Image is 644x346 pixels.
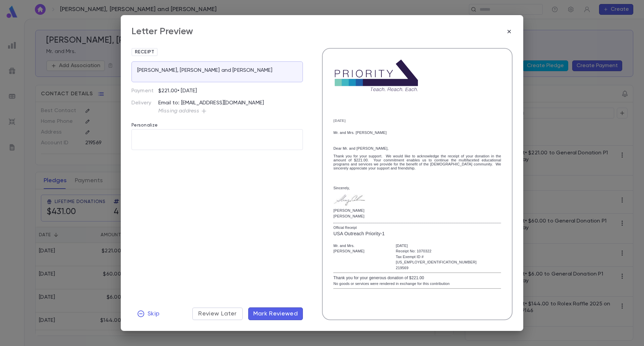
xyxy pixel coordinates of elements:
[333,131,501,135] div: Mr. and Mrs. [PERSON_NAME]
[148,310,159,317] span: Skip
[131,26,193,37] div: Letter Preview
[333,281,501,287] div: No goods or services were rendered in exchange for this contribution
[396,254,501,265] div: Tax Exempt ID #[US_EMPLOYER_IDENTIFICATION_NUMBER]
[396,248,501,254] div: Receipt No: 1070322
[333,194,366,206] img: RSC Signature COLOR tiny.jpg
[137,67,272,74] p: [PERSON_NAME], [PERSON_NAME] and [PERSON_NAME]
[132,49,157,55] span: Receipt
[396,265,501,271] div: 219569
[333,210,366,212] p: [PERSON_NAME]
[131,88,158,94] p: Payment
[396,243,501,249] div: [DATE]
[333,230,501,237] div: USA Outreach Priority-1
[198,310,236,317] span: Review Later
[131,114,303,129] p: Personalize
[333,275,501,281] div: Thank you for your generous donation of $221.00
[333,215,366,217] p: [PERSON_NAME]
[248,307,303,320] button: Mark Reviewed
[333,225,501,230] div: Official Receipt
[158,108,199,114] p: Missing address
[333,146,501,150] p: Dear Mr. and [PERSON_NAME],
[158,88,197,94] p: $221.00 • [DATE]
[131,100,158,114] p: Delivery
[131,307,165,320] button: Skip
[333,154,501,170] p: Thank you for your support. We would like to acknowledge the receipt of your donation in the amou...
[333,186,501,190] div: Sincerely,
[333,118,345,122] span: [DATE]
[333,59,419,92] img: P1.png
[333,243,385,254] div: Mr. and Mrs. [PERSON_NAME]
[192,307,243,320] button: Review Later
[253,310,298,317] span: Mark Reviewed
[158,100,303,106] p: Email to: [EMAIL_ADDRESS][DOMAIN_NAME]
